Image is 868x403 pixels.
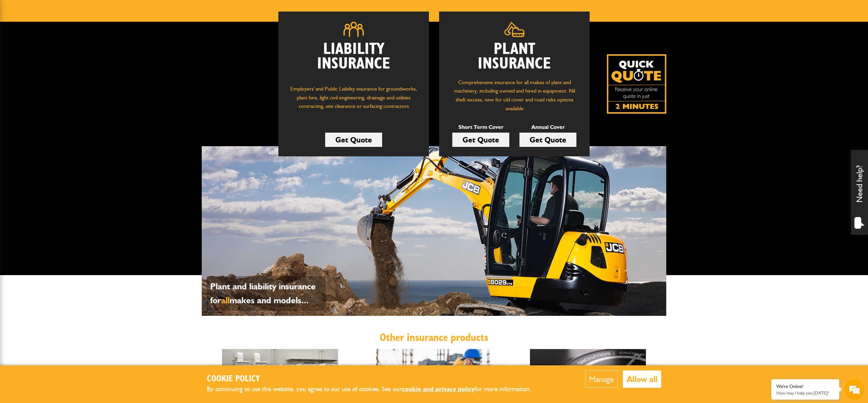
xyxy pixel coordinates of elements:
div: Need help? [851,150,868,235]
img: d_20077148190_company_1631870298795_20077148190 [12,38,28,47]
input: Enter your phone number [9,103,124,118]
h2: Plant Insurance [449,42,579,71]
a: Get Quote [325,133,382,147]
input: Enter your last name [9,63,124,78]
textarea: Type your message and hit 'Enter' [9,123,124,203]
input: Enter your email address [9,83,124,98]
p: Short Term Cover [452,123,509,132]
a: Get your insurance quote isn just 2-minutes [607,54,666,114]
a: Get Quote [519,133,576,147]
h2: Liability Insurance [289,42,419,78]
div: Minimize live chat window [111,3,127,20]
p: Plant and liability insurance for makes and models... [210,280,322,307]
p: How may I help you today? [776,390,834,396]
p: Comprehensive insurance for all makes of plant and machinery, including owned and hired in equipm... [449,78,579,113]
span: all [221,295,230,306]
h2: Other insurance products [207,331,661,344]
img: Quick Quote [607,54,666,114]
em: Start Chat [92,209,123,218]
p: Annual Cover [519,123,576,132]
a: Get Quote [452,133,509,147]
a: cookie and privacy policy [402,385,475,393]
button: Manage [585,370,618,388]
div: We're Online! [776,384,834,389]
div: Chat with us now [35,38,114,47]
p: By continuing to use this website, you agree to our use of cookies. See our for more information. [207,384,542,395]
h2: Cookie Policy [207,374,542,384]
button: Allow all [623,370,661,388]
p: Employers' and Public Liability insurance for groundworks, plant hire, light civil engineering, d... [289,84,419,117]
